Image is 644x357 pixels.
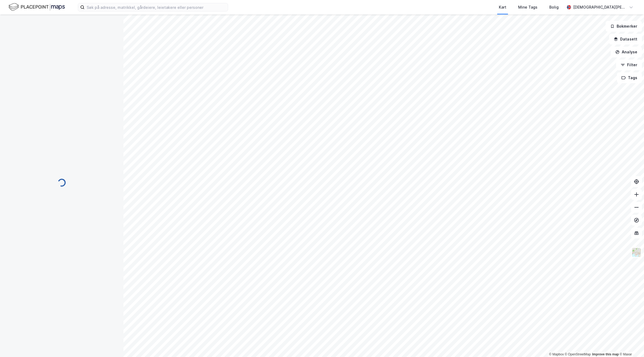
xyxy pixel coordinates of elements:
[616,60,642,70] button: Filter
[609,34,642,45] button: Datasett
[499,4,506,10] div: Kart
[611,47,642,57] button: Analyse
[85,3,228,11] input: Søk på adresse, matrikkel, gårdeiere, leietakere eller personer
[518,4,537,10] div: Mine Tags
[549,352,564,356] a: Mapbox
[606,21,642,32] button: Bokmerker
[631,247,642,257] img: Z
[573,4,627,10] div: [DEMOGRAPHIC_DATA][PERSON_NAME]
[617,72,642,83] button: Tags
[549,4,559,10] div: Bolig
[565,352,591,356] a: OpenStreetMap
[57,178,66,187] img: spinner.a6d8c91a73a9ac5275cf975e30b51cfb.svg
[9,2,65,12] img: logo.f888ab2527a4732fd821a326f86c7f29.svg
[617,331,644,357] iframe: Chat Widget
[592,352,619,356] a: Improve this map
